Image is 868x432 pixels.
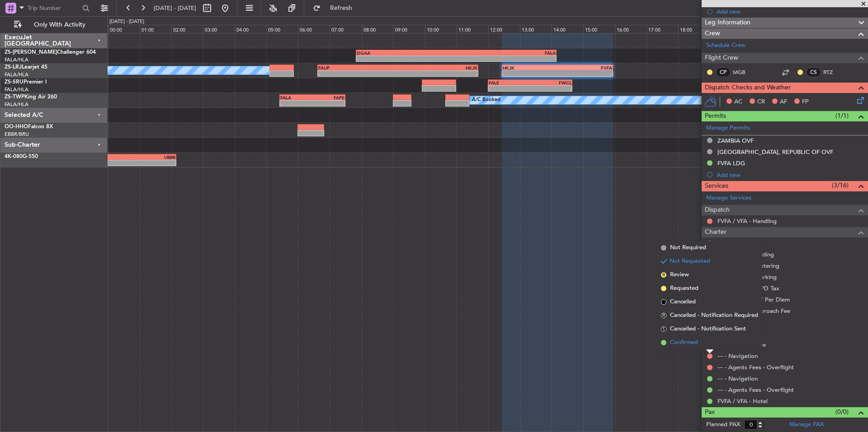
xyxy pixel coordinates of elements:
span: FP [802,98,809,107]
span: Only With Activity [24,22,95,28]
a: MGB [733,68,753,76]
span: ZS-LRJ [5,65,22,70]
a: --- - Agents Fees - Overflight [717,386,794,394]
div: 11:00 [457,25,488,33]
span: Not Requested [670,257,710,266]
div: - [557,71,612,76]
a: FVFA / VFA - Hotel [717,397,768,405]
span: (0/0) [835,407,849,417]
div: CP [716,67,731,77]
div: CS [806,67,821,77]
span: 4K-080 [5,154,23,159]
div: - [280,101,312,106]
a: --- - Navigation [717,352,758,360]
div: 05:00 [266,25,298,33]
span: Leg Information [705,18,750,28]
div: Add new [717,171,863,179]
button: Only With Activity [10,18,98,32]
span: Review [670,270,689,279]
span: Requested [670,284,698,293]
div: 13:00 [520,25,552,33]
div: HKJK [503,65,557,70]
a: --- - Navigation [717,375,758,382]
button: Refresh [309,1,363,15]
div: [GEOGRAPHIC_DATA], REPUBLIC OF OVF [717,148,833,156]
a: FALA/HLA [5,101,28,108]
span: (3/16) [832,181,849,190]
div: FAUP [318,65,398,70]
span: ZS-TWP [5,94,24,100]
span: Confirmed [670,338,698,347]
a: ZS-LRJLearjet 45 [5,65,47,70]
span: Crew [705,28,720,39]
span: R [661,313,666,318]
div: [DATE] - [DATE] [109,18,144,26]
div: 07:00 [330,25,361,33]
a: RTZ [823,68,844,76]
a: ZS-TWPKing Air 260 [5,94,57,100]
span: Pax [705,407,715,418]
span: Not Required [670,243,706,252]
div: FWCL [530,80,571,85]
div: A/C Booked [472,93,500,107]
div: 00:00 [108,25,140,33]
div: 08:00 [362,25,393,33]
div: ZAMBIA OVF [717,137,754,144]
div: - [357,56,456,61]
span: Dispatch Checks and Weather [705,83,791,93]
div: 01:00 [140,25,171,33]
a: FALA/HLA [5,86,28,93]
span: Flight Crew [705,53,738,63]
div: FVFA LDG [717,159,745,167]
a: FALA/HLA [5,71,28,78]
div: 16:00 [615,25,646,33]
span: OO-HHO [5,124,28,130]
a: --- - Navigation [717,239,758,247]
span: AC [734,98,742,107]
span: [DATE] - [DATE] [154,4,196,12]
span: R [661,272,666,278]
a: OO-HHOFalcon 8X [5,124,53,130]
div: - [489,86,530,91]
span: S [661,326,666,332]
div: - [503,71,557,76]
div: 03:00 [203,25,235,33]
a: --- - Agents Fees - Overflight [717,363,794,371]
span: (1/1) [835,111,849,121]
a: ZS-SRUPremier I [5,79,47,85]
span: Permits [705,111,726,121]
div: FALA [456,50,556,56]
div: Add new [717,8,863,15]
div: 04:00 [235,25,266,33]
a: 4K-080G-550 [5,154,38,159]
a: EBBR/BRU [5,131,29,138]
span: CR [757,98,765,107]
div: 06:00 [298,25,330,33]
span: AF [780,98,787,107]
span: Cancelled - Notification Required [670,311,758,320]
div: 17:00 [646,25,678,33]
div: HKJK [398,65,477,70]
div: 18:00 [678,25,710,33]
div: 15:00 [583,25,615,33]
div: - [312,101,344,106]
a: Manage Permits [706,124,750,133]
div: FALA [280,95,312,100]
a: Schedule Crew [706,41,745,50]
a: FALA/HLA [5,56,28,63]
div: DGAA [357,50,456,56]
div: - [398,71,477,76]
div: 14:00 [552,25,583,33]
div: FALE [489,80,530,85]
span: Refresh [322,5,360,11]
div: 10:00 [425,25,457,33]
a: ZS-[PERSON_NAME]Challenger 604 [5,50,96,55]
span: Services [705,181,728,191]
a: Manage Services [706,194,751,203]
span: Cancelled - Notification Sent [670,325,746,334]
div: - [318,71,398,76]
input: Trip Number [28,1,80,15]
span: ZS-SRU [5,79,24,85]
div: - [530,86,571,91]
div: FVFA [557,65,612,70]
